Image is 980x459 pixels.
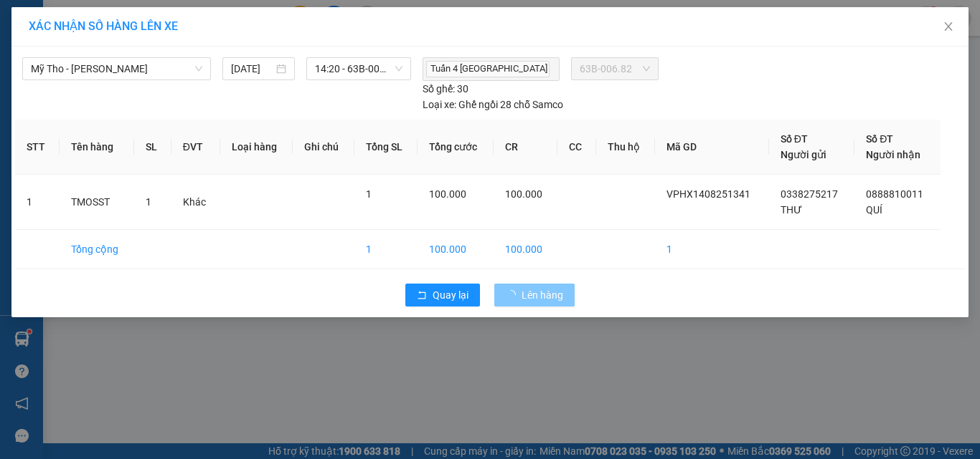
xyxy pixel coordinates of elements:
span: Người nhận [866,149,920,160]
th: Mã GD [655,120,769,175]
div: 100.000 [11,92,115,125]
div: 0888810011 [123,64,268,84]
span: Số ĐT [866,133,893,145]
th: Tên hàng [60,120,135,175]
div: THƯ [12,29,113,47]
span: Nhận: [123,14,157,29]
span: 0338275217 [781,188,838,200]
span: QUÍ [866,204,882,216]
span: 1 [366,188,372,200]
div: 30 [423,81,468,97]
button: rollbackQuay lại [405,284,480,306]
th: Tổng SL [354,120,418,175]
span: Cước rồi : [11,92,62,107]
td: Khác [171,175,220,230]
span: 63B-006.82 [580,58,650,79]
th: CR [494,120,558,175]
th: ĐVT [171,120,220,175]
span: XÁC NHẬN SỐ HÀNG LÊN XE [29,19,178,33]
th: SL [134,120,171,175]
td: Tổng cộng [60,230,135,269]
button: Close [928,7,969,47]
div: 0338275217 [12,47,113,67]
div: VP [GEOGRAPHIC_DATA] [123,12,268,47]
span: rollback [417,290,427,301]
div: Hội Xuân [12,12,113,29]
td: 100.000 [418,230,494,269]
span: Người gửi [781,149,826,160]
span: 100.000 [429,188,466,200]
input: 14/08/2025 [231,61,273,77]
div: QUÍ [123,47,268,64]
span: Tuấn 4 [GEOGRAPHIC_DATA] [426,61,550,77]
span: Loại xe: [423,97,456,112]
td: 1 [655,230,769,269]
th: Tổng cước [418,120,494,175]
span: loading [506,290,522,300]
span: 1 [146,196,151,208]
span: 0888810011 [866,188,923,200]
th: Loại hàng [220,120,293,175]
span: Mỹ Tho - Hồ Chí Minh [31,58,202,79]
span: 14:20 - 63B-006.82 [315,58,403,79]
th: STT [15,120,60,175]
span: THƯ [781,204,802,216]
span: Số ghế: [423,81,455,97]
span: VPHX1408251341 [666,188,750,200]
span: Gửi: [12,14,34,29]
td: 1 [15,175,60,230]
span: Số ĐT [781,133,808,145]
td: 100.000 [494,230,558,269]
td: TMOSST [60,175,135,230]
button: Lên hàng [494,284,575,306]
th: Thu hộ [596,120,655,175]
td: 1 [354,230,418,269]
span: Quay lại [433,287,468,303]
span: Lên hàng [522,287,563,303]
th: Ghi chú [293,120,354,175]
span: close [943,21,954,32]
span: 100.000 [505,188,542,200]
th: CC [557,120,595,175]
div: Ghế ngồi 28 chỗ Samco [423,97,563,112]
